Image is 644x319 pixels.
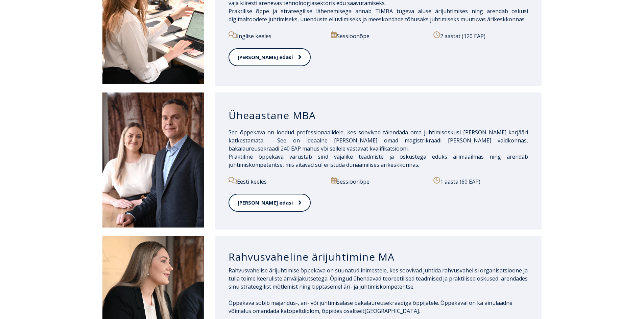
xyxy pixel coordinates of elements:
p: Sessioonõpe [331,177,426,186]
img: DSC_1995 [102,92,204,228]
h3: Üheaastane MBA [229,109,528,122]
h3: Rahvusvaheline ärijuhtimine MA [229,250,528,263]
span: topeltdiplom [287,307,319,315]
a: [PERSON_NAME] edasi [229,194,311,212]
span: , õppides osaliselt [319,307,364,315]
span: Rahvusvahelise ärijuhtimise õppekava on suunatud inimestele, kes soovivad juhtida rahvusvahelisi ... [229,267,528,290]
span: [GEOGRAPHIC_DATA] [364,307,419,315]
span: Õppekava sobib majandus-, äri- või juhtimisalase bakalaureusekraadiga õppijatele. [229,299,439,307]
p: 2 aastat (120 EAP) [433,31,528,40]
p: Sessioonõpe [331,31,426,40]
span: See õppekava on loodud professionaalidele, kes soovivad täiendada oma juhtimisoskusi [PERSON_NAME... [229,129,528,152]
span: . [419,307,420,315]
span: Õppekaval on ka ainulaadne võimalus omandada ka [229,299,512,315]
a: [PERSON_NAME] edasi [229,48,311,66]
span: Praktilise õppe ja strateegilise lähenemisega annab TIMBA tugeva aluse ärijuhtimises ning arendab... [229,7,528,23]
span: Praktiline õppekava varustab sind vajalike teadmiste ja oskustega eduks ärimaailmas ning arendab ... [229,153,528,168]
p: Inglise keeles [229,31,323,40]
p: Eesti keeles [229,177,323,186]
p: 1 aasta (60 EAP) [433,177,528,186]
